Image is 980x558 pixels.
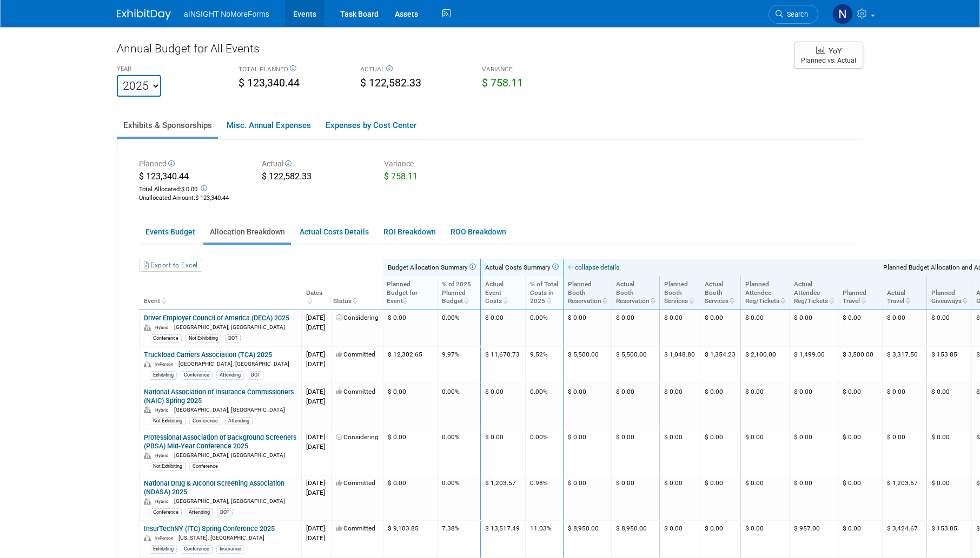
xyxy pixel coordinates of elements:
[155,325,173,330] span: Hybrid
[225,417,253,425] div: Attending
[838,310,883,346] td: $ 0.00
[139,183,246,194] div: Total Allocated:
[144,325,151,331] img: Hybrid Event
[325,314,327,321] span: -
[790,347,838,384] td: $ 1,499.00
[140,259,202,272] a: Export to Excel
[117,9,171,20] img: ExhibitDay
[155,361,177,367] span: In-Person
[660,347,700,384] td: $ 1,048.80
[140,276,302,310] th: Event : activate to sort column ascending
[530,525,552,532] span: 11.03%
[442,479,460,487] span: 0.00%
[741,276,790,310] th: PlannedAttendeeReg/Tickets: activate to sort column ascending
[481,429,526,475] td: $ 0.00
[155,499,173,504] span: Hybrid
[360,65,466,76] div: ACTUAL
[481,384,526,429] td: $ 0.00
[117,65,222,75] div: YEAR
[481,521,526,557] td: $ 13,517.49
[144,525,275,533] a: InsurTechNY (ITC) Spring Conference 2025
[383,384,438,429] td: $ 0.00
[332,521,383,557] td: Committed
[239,77,300,89] span: $ 123,340.44
[377,221,442,243] a: ROI Breakdown
[139,194,246,203] div: :
[306,443,325,451] span: [DATE]
[302,276,332,310] th: Dates : activate to sort column ascending
[186,334,221,342] div: Not Exhibiting
[564,276,612,310] th: PlannedBoothReservation: activate to sort column ascending
[383,429,438,475] td: $ 0.00
[189,462,221,470] div: Conference
[306,479,327,487] span: [DATE]
[838,475,883,521] td: $ 0.00
[481,347,526,384] td: $ 11,670.73
[325,351,327,358] span: -
[829,46,842,55] span: YoY
[660,276,700,310] th: PlannedBoothServices: activate to sort column ascending
[189,417,221,425] div: Conference
[144,351,272,359] a: Truckload Carriers Association (TCA) 2025
[481,475,526,521] td: $ 1,203.57
[442,351,460,358] span: 9.97%
[174,498,285,504] span: [GEOGRAPHIC_DATA], [GEOGRAPHIC_DATA]
[568,264,619,271] a: collapse details
[117,41,783,62] div: Annual Budget for All Events
[306,324,325,331] span: [DATE]
[383,259,481,276] th: Budget Allocation Summary
[144,535,151,541] img: In-Person Event
[306,351,327,358] span: [DATE]
[612,347,660,384] td: $ 5,500.00
[612,276,660,310] th: ActualBoothReservation: activate to sort column ascending
[155,407,173,413] span: Hybrid
[144,499,151,505] img: Hybrid Event
[174,452,285,458] span: [GEOGRAPHIC_DATA], [GEOGRAPHIC_DATA]
[306,360,325,368] span: [DATE]
[927,475,972,521] td: $ 0.00
[442,433,460,441] span: 0.00%
[306,398,325,405] span: [DATE]
[181,545,213,553] div: Conference
[332,384,383,429] td: Committed
[442,314,460,321] span: 0.00%
[332,347,383,384] td: Committed
[306,388,327,395] span: [DATE]
[741,384,790,429] td: $ 0.00
[927,310,972,346] td: $ 0.00
[927,384,972,429] td: $ 0.00
[883,310,927,346] td: $ 0.00
[306,489,325,496] span: [DATE]
[525,276,563,310] th: % of TotalCosts in2025: activate to sort column ascending
[564,475,612,521] td: $ 0.00
[790,429,838,475] td: $ 0.00
[741,521,790,557] td: $ 0.00
[530,314,548,321] span: 0.00%
[438,276,481,310] th: % of 2025PlannedBudget: activate to sort column ascending
[306,525,327,532] span: [DATE]
[150,508,182,516] div: Conference
[927,276,972,310] th: PlannedGiveaways: activate to sort column ascending
[155,453,173,458] span: Hybrid
[155,535,177,541] span: In-Person
[384,171,418,181] span: $ 758.11
[384,158,491,171] div: Variance
[927,521,972,557] td: $ 153.85
[181,186,197,193] span: $ 0.00
[239,65,344,76] div: TOTAL PLANNED
[262,171,368,185] div: $ 122,582.33
[660,310,700,346] td: $ 0.00
[612,475,660,521] td: $ 0.00
[481,259,564,276] th: Actual Costs Summary
[248,371,263,379] div: DOT
[769,5,818,24] a: Search
[383,276,438,310] th: Planned Budget for Event : activate to sort column ascending
[442,388,460,395] span: 0.00%
[700,475,741,521] td: $ 0.00
[262,158,368,171] div: Actual
[203,221,291,243] a: Allocation Breakdown
[325,479,327,487] span: -
[144,361,151,367] img: In-Person Event
[181,371,213,379] div: Conference
[306,314,327,321] span: [DATE]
